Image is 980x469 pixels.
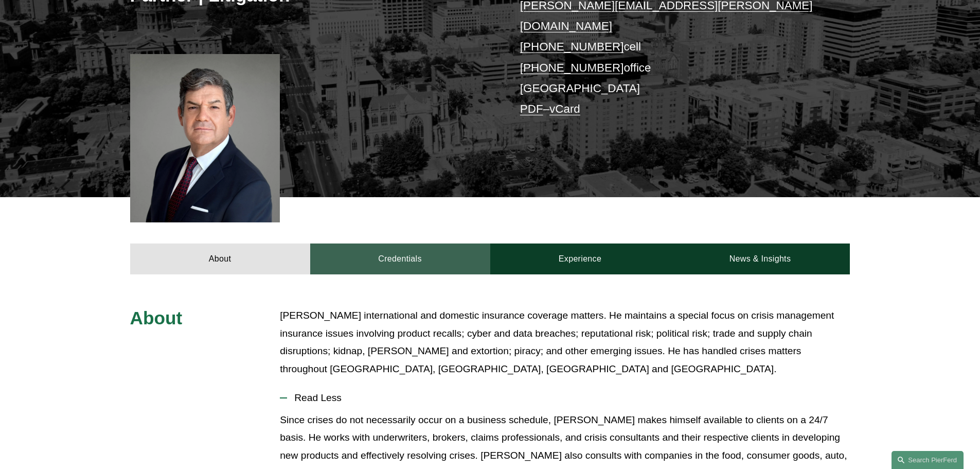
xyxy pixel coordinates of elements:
[287,392,850,404] span: Read Less
[310,244,490,274] a: Credentials
[130,244,310,274] a: About
[549,102,580,115] a: vCard
[892,451,964,469] a: Search this site
[520,61,624,74] a: [PHONE_NUMBER]
[490,244,670,274] a: Experience
[280,307,850,378] p: [PERSON_NAME] international and domestic insurance coverage matters. He maintains a special focus...
[670,244,850,274] a: News & Insights
[280,385,850,411] button: Read Less
[520,102,543,115] a: PDF
[130,308,183,328] span: About
[520,40,624,53] a: [PHONE_NUMBER]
